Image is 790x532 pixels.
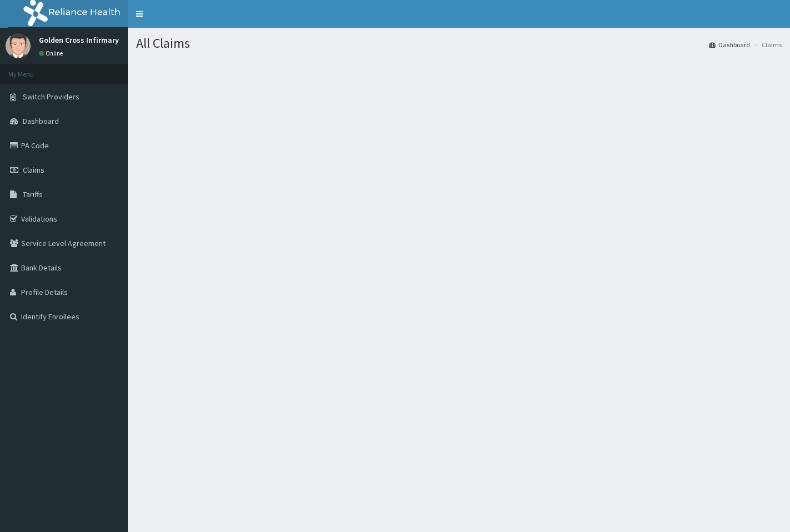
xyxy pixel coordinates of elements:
img: User Image [6,33,31,58]
p: Golden Cross Infirmary [39,36,119,44]
a: Online [39,49,66,57]
li: Claims [751,40,782,49]
a: Dashboard [709,40,750,49]
span: Switch Providers [23,92,79,102]
span: Tariffs [23,189,43,199]
h1: All Claims [136,36,782,51]
span: Dashboard [23,116,59,126]
span: Claims [23,165,44,175]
